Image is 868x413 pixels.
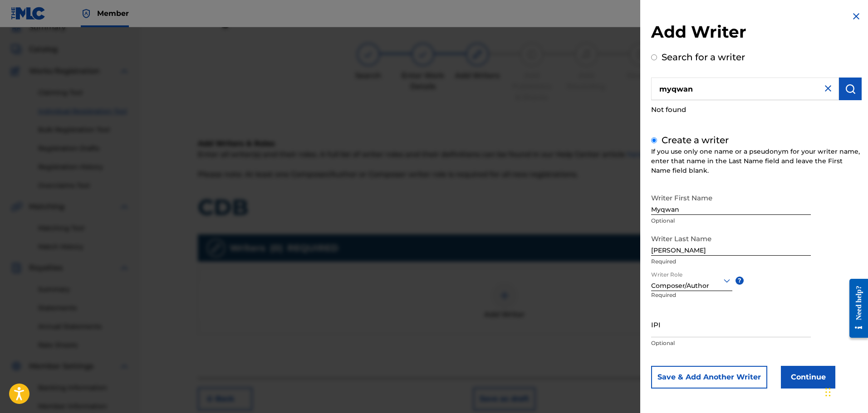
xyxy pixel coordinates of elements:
[823,83,834,94] img: close
[81,8,92,19] img: Top Rightsholder
[651,78,839,100] input: Search writer's name or IPI Number
[651,339,811,347] p: Optional
[97,8,129,19] span: Member
[662,135,729,146] label: Create a writer
[823,369,868,413] iframe: Chat Widget
[843,272,868,345] iframe: Resource Center
[651,22,862,45] h2: Add Writer
[845,83,856,94] img: Search Works
[651,291,682,311] p: Required
[651,147,862,175] div: If you use only one name or a pseudonym for your writer name, enter that name in the Last Name fi...
[736,277,744,285] span: ?
[825,379,831,406] div: Drag
[781,366,835,389] button: Continue
[11,7,46,20] img: MLC Logo
[662,52,745,63] label: Search for a writer
[651,100,862,120] div: Not found
[651,258,811,266] p: Required
[651,366,767,389] button: Save & Add Another Writer
[651,217,811,225] p: Optional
